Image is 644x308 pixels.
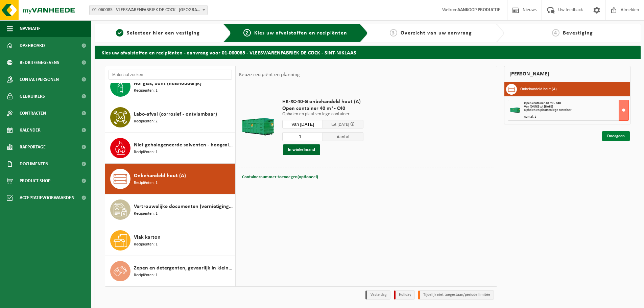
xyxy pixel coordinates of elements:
span: Recipiënten: 1 [134,272,158,279]
span: Recipiënten: 1 [134,88,158,94]
span: Product Shop [20,172,50,189]
span: tot [DATE] [331,122,349,127]
span: Bevestiging [563,30,593,36]
span: 4 [552,29,559,37]
div: [PERSON_NAME] [504,66,630,82]
span: HK-XC-40-G onbehandeld hout (A) [282,98,363,105]
li: Vaste dag [365,290,390,300]
button: Hol glas, bont (huishoudelijk) Recipiënten: 1 [105,71,235,102]
span: Overzicht van uw aanvraag [401,30,472,36]
a: Doorgaan [602,131,630,141]
span: Recipiënten: 1 [134,241,158,248]
p: Ophalen en plaatsen lege container [282,112,363,117]
span: Contracten [20,105,46,122]
span: Recipiënten: 1 [134,211,158,217]
span: Labo-afval (corrosief - ontvlambaar) [134,110,217,118]
span: Open container 40 m³ - C40 [524,101,561,105]
span: Acceptatievoorwaarden [20,189,74,206]
li: Tijdelijk niet toegestaan/période limitée [418,290,494,300]
span: 1 [116,29,123,37]
h3: Onbehandeld hout (A) [520,84,557,95]
span: Recipiënten: 2 [134,118,158,125]
div: Keuze recipiënt en planning [236,66,303,83]
span: Vertrouwelijke documenten (vernietiging - recyclage) [134,203,233,211]
span: 01-060085 - VLEESWARENFABRIEK DE COCK - SINT-NIKLAAS [89,5,208,15]
button: Vlak karton Recipiënten: 1 [105,225,235,256]
span: Recipiënten: 1 [134,180,158,186]
span: Selecteer hier een vestiging [127,30,200,36]
span: Open container 40 m³ - C40 [282,105,363,112]
span: Zepen en detergenten, gevaarlijk in kleinverpakking [134,264,233,272]
span: Kalender [20,122,41,139]
span: Aantal [323,132,363,141]
span: Rapportage [20,139,46,156]
button: In winkelmand [283,144,320,155]
span: Containernummer toevoegen(optioneel) [242,175,318,179]
strong: Van [DATE] tot [DATE] [524,105,553,109]
a: 1Selecteer hier een vestiging [98,29,218,37]
span: 2 [243,29,251,37]
span: Bedrijfsgegevens [20,54,59,71]
button: Labo-afval (corrosief - ontvlambaar) Recipiënten: 2 [105,102,235,133]
span: Contactpersonen [20,71,59,88]
span: Niet gehalogeneerde solventen - hoogcalorisch in kleinverpakking [134,141,233,149]
span: Dashboard [20,37,45,54]
span: Recipiënten: 1 [134,149,158,156]
input: Selecteer datum [282,120,323,128]
span: 01-060085 - VLEESWARENFABRIEK DE COCK - SINT-NIKLAAS [90,5,207,15]
strong: AANKOOP PRODUCTIE [457,7,500,13]
span: Navigatie [20,20,41,37]
h2: Kies uw afvalstoffen en recipiënten - aanvraag voor 01-060085 - VLEESWARENFABRIEK DE COCK - SINT-... [95,46,641,59]
span: Onbehandeld hout (A) [134,172,186,180]
input: Materiaal zoeken [109,70,232,80]
button: Vertrouwelijke documenten (vernietiging - recyclage) Recipiënten: 1 [105,194,235,225]
button: Containernummer toevoegen(optioneel) [241,172,319,182]
button: Niet gehalogeneerde solventen - hoogcalorisch in kleinverpakking Recipiënten: 1 [105,133,235,164]
button: Onbehandeld hout (A) Recipiënten: 1 [105,164,235,194]
span: Hol glas, bont (huishoudelijk) [134,79,201,88]
span: Kies uw afvalstoffen en recipiënten [254,30,347,36]
span: Vlak karton [134,233,161,241]
div: Ophalen en plaatsen lege container [524,109,628,112]
button: Zepen en detergenten, gevaarlijk in kleinverpakking Recipiënten: 1 [105,256,235,286]
li: Holiday [394,290,415,300]
div: Aantal: 1 [524,115,628,119]
span: Gebruikers [20,88,45,105]
span: 3 [390,29,397,37]
span: Documenten [20,156,48,172]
